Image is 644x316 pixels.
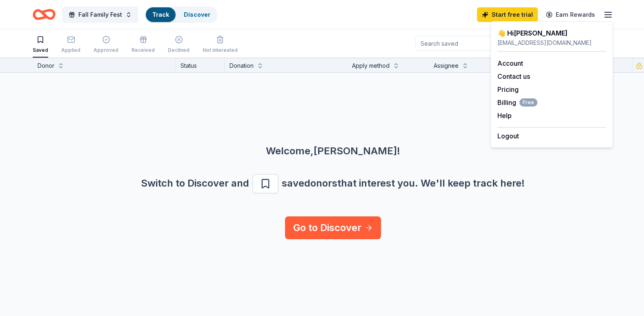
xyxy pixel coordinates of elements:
div: 👋 Hi [PERSON_NAME] [497,28,606,38]
a: Account [497,59,523,67]
span: Billing [497,98,537,107]
button: Contact us [497,71,530,81]
div: Donor [38,61,54,71]
div: Not interested [203,47,238,53]
span: Free [519,98,537,107]
button: Logout [497,131,519,141]
div: Donation [230,61,254,71]
div: Approved [94,47,118,53]
button: Not interested [203,32,238,58]
a: Start free trial [477,7,538,22]
div: Saved [33,47,48,53]
button: Approved [94,32,118,58]
button: Fall Family Fest [62,7,138,23]
button: Applied [61,32,80,58]
button: Received [131,32,155,58]
button: Declined [168,32,189,58]
div: Assignee [434,61,459,71]
div: Apply method [352,61,390,71]
a: Pricing [497,85,519,93]
a: Discover [184,11,210,18]
div: Welcome, [PERSON_NAME] ! [31,145,635,158]
a: Earn Rewards [541,7,600,22]
button: TrackDiscover [145,7,218,23]
input: Search saved [415,36,520,51]
button: Saved [33,32,48,58]
a: Go to Discover [285,216,381,239]
span: Fall Family Fest [78,10,122,20]
div: Applied [61,47,80,53]
div: Declined [168,47,189,53]
div: Switch to Discover and save donors that interest you. We ' ll keep track here! [31,174,635,194]
div: Status [176,58,225,72]
div: [EMAIL_ADDRESS][DOMAIN_NAME] [497,38,606,48]
div: Received [131,47,155,53]
button: Help [497,111,512,120]
a: Home [33,5,56,24]
button: BillingFree [497,98,537,107]
a: Track [152,11,169,18]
